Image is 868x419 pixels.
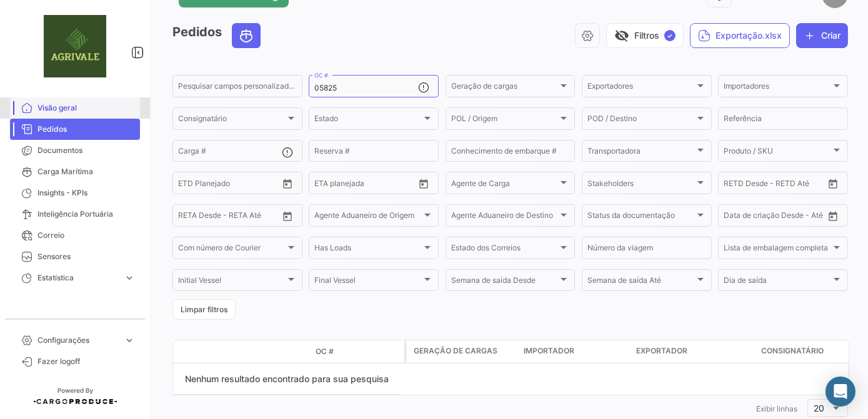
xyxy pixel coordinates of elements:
img: fe574793-62e2-4044-a149-c09beef10e0e.png [44,15,106,77]
span: POL / Origem [451,116,559,125]
span: Importador [524,345,574,357]
div: Nenhum resultado encontrado para sua pesquisa [173,363,401,395]
button: Limpar filtros [172,299,236,320]
datatable-header-cell: Geração de cargas [406,340,519,363]
datatable-header-cell: OC # [311,341,404,362]
span: Geração de cargas [451,84,559,92]
span: Estado [314,116,422,125]
span: Has Loads [314,245,422,254]
datatable-header-cell: Estado Doc. [229,347,311,357]
input: Até [755,180,802,189]
span: Dia de saída [724,278,831,287]
input: Até [209,213,257,222]
input: Desde [178,213,201,222]
span: POD / Destino [587,116,695,125]
span: visibility_off [614,28,629,43]
span: Insights - KPIs [37,187,135,199]
datatable-header-cell: Importador [519,340,631,363]
button: Open calendar [824,174,842,193]
span: Inteligência Portuária [37,209,135,220]
button: Open calendar [278,207,297,225]
span: Fazer logoff [37,356,135,367]
a: Documentos [10,140,140,161]
input: Desde [724,180,746,189]
span: Sensores [37,251,135,262]
input: Até [755,213,802,222]
span: Final Vessel [314,278,422,287]
button: visibility_offFiltros✓ [606,23,684,48]
a: Visão geral [10,97,140,119]
span: 20 [814,403,825,413]
span: Estado dos Correios [451,245,559,254]
a: Pedidos [10,119,140,140]
span: Correio [37,230,135,241]
a: Insights - KPIs [10,182,140,204]
a: Sensores [10,246,140,267]
span: expand_more [124,272,135,283]
span: Pedidos [37,124,135,135]
span: Initial Vessel [178,278,286,287]
a: Correio [10,225,140,246]
span: Produto / SKU [724,149,831,157]
span: Visão geral [37,102,135,114]
span: Exibir linhas [756,404,797,413]
span: Agente Aduaneiro de Destino [451,213,559,222]
input: Desde [724,213,746,222]
span: Agente de Carga [451,180,559,189]
span: expand_more [124,335,135,346]
span: Exportador [636,345,687,357]
span: OC # [316,346,334,357]
input: Desde [314,180,337,189]
span: Geração de cargas [414,345,497,357]
span: Estatística [37,272,119,283]
datatable-header-cell: Exportador [631,340,756,363]
span: Semana de saída Desde [451,278,559,287]
input: Até [209,180,257,189]
button: Open calendar [824,207,842,225]
span: ✓ [664,30,676,41]
button: Criar [796,23,848,48]
span: Status da documentação [587,213,695,222]
button: Open calendar [414,174,433,193]
span: Documentos [37,145,135,156]
span: Importadores [724,84,831,92]
span: Agente Aduaneiro de Origem [314,213,422,222]
span: Semana de saída Até [587,278,695,287]
button: Open calendar [278,174,297,193]
button: Ocean [232,24,260,47]
span: Consignatário [178,116,286,125]
span: Lista de embalagem completa [724,245,831,254]
div: Abrir Intercom Messenger [826,377,856,407]
input: Até [346,180,393,189]
span: Exportadores [587,84,695,92]
span: Com número de Courier [178,245,286,254]
input: Desde [178,180,201,189]
span: Transportadora [587,149,695,157]
button: Exportação.xlsx [690,23,790,48]
span: Consignatário [761,345,824,357]
span: Stakeholders [587,180,695,189]
a: Carga Marítima [10,161,140,182]
span: Configurações [37,335,119,346]
a: Inteligência Portuária [10,204,140,225]
datatable-header-cell: Modo de Transporte [198,347,229,357]
span: Carga Marítima [37,166,135,177]
h3: Pedidos [172,23,264,48]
